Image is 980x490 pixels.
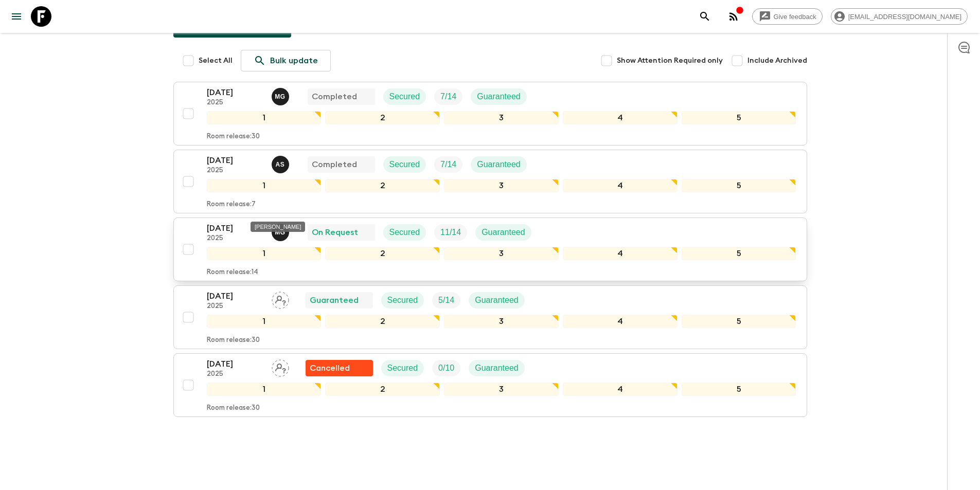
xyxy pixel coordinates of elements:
[434,224,467,241] div: Trip Fill
[768,13,822,21] span: Give feedback
[207,234,263,243] p: 2025
[444,247,559,260] div: 3
[682,247,796,260] div: 5
[383,88,426,105] div: Secured
[325,315,440,328] div: 2
[477,158,521,171] p: Guaranteed
[207,247,322,260] div: 1
[389,158,420,171] p: Secured
[444,315,559,328] div: 3
[272,362,289,371] span: Assign pack leader
[477,90,521,103] p: Guaranteed
[6,6,27,27] button: menu
[843,13,967,21] span: [EMAIL_ADDRESS][DOMAIN_NAME]
[207,336,260,344] p: Room release: 30
[173,82,807,146] button: [DATE]2025Mariam GabichvadzeCompletedSecuredTrip FillGuaranteed12345Room release:30
[387,362,418,374] p: Secured
[381,292,424,308] div: Secured
[752,8,823,25] a: Give feedback
[207,86,263,99] p: [DATE]
[475,362,519,374] p: Guaranteed
[389,226,420,239] p: Secured
[387,294,418,306] p: Secured
[325,383,440,396] div: 2
[747,56,807,66] span: Include Archived
[383,156,426,173] div: Secured
[173,285,807,349] button: [DATE]2025Assign pack leaderGuaranteedSecuredTrip FillGuaranteed12345Room release:30
[440,226,461,239] p: 11 / 14
[312,158,357,171] p: Completed
[563,315,678,328] div: 4
[207,201,256,209] p: Room release: 7
[440,158,456,171] p: 7 / 14
[831,8,968,25] div: [EMAIL_ADDRESS][DOMAIN_NAME]
[475,294,519,306] p: Guaranteed
[440,90,456,103] p: 7 / 14
[207,179,322,192] div: 1
[207,315,322,328] div: 1
[310,294,359,306] p: Guaranteed
[251,222,305,232] div: [PERSON_NAME]
[272,91,291,99] span: Mariam Gabichvadze
[682,111,796,124] div: 5
[563,247,678,260] div: 4
[173,150,807,213] button: [DATE]2025Ana SikharulidzeCompletedSecuredTrip FillGuaranteed12345Room release:7
[207,404,260,412] p: Room release: 30
[438,294,454,306] p: 5 / 14
[438,362,454,374] p: 0 / 10
[325,179,440,192] div: 2
[173,217,807,281] button: [DATE]2025Mariam GabichvadzeOn RequestSecuredTrip FillGuaranteed12345Room release:14
[381,360,424,376] div: Secured
[444,111,559,124] div: 3
[432,292,460,308] div: Trip Fill
[207,370,263,378] p: 2025
[272,227,291,235] span: Mariam Gabichvadze
[207,133,260,141] p: Room release: 30
[482,226,525,239] p: Guaranteed
[207,290,263,302] p: [DATE]
[434,156,462,173] div: Trip Fill
[207,222,263,234] p: [DATE]
[312,90,357,103] p: Completed
[563,179,678,192] div: 4
[444,383,559,396] div: 3
[383,224,426,241] div: Secured
[241,50,331,71] a: Bulk update
[207,167,263,175] p: 2025
[617,56,723,66] span: Show Attention Required only
[444,179,559,192] div: 3
[199,56,233,66] span: Select All
[270,55,318,67] p: Bulk update
[310,362,350,374] p: Cancelled
[306,360,373,376] div: Flash Pack cancellation
[173,353,807,417] button: [DATE]2025Assign pack leaderFlash Pack cancellationSecuredTrip FillGuaranteed12345Room release:30
[272,295,289,303] span: Assign pack leader
[207,111,322,124] div: 1
[389,90,420,103] p: Secured
[207,358,263,370] p: [DATE]
[207,154,263,167] p: [DATE]
[207,99,263,107] p: 2025
[434,88,462,105] div: Trip Fill
[694,6,715,27] button: search adventures
[682,179,796,192] div: 5
[207,383,322,396] div: 1
[325,111,440,124] div: 2
[207,302,263,311] p: 2025
[312,226,358,239] p: On Request
[272,159,291,167] span: Ana Sikharulidze
[207,268,258,277] p: Room release: 14
[682,383,796,396] div: 5
[563,383,678,396] div: 4
[682,315,796,328] div: 5
[432,360,460,376] div: Trip Fill
[563,111,678,124] div: 4
[325,247,440,260] div: 2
